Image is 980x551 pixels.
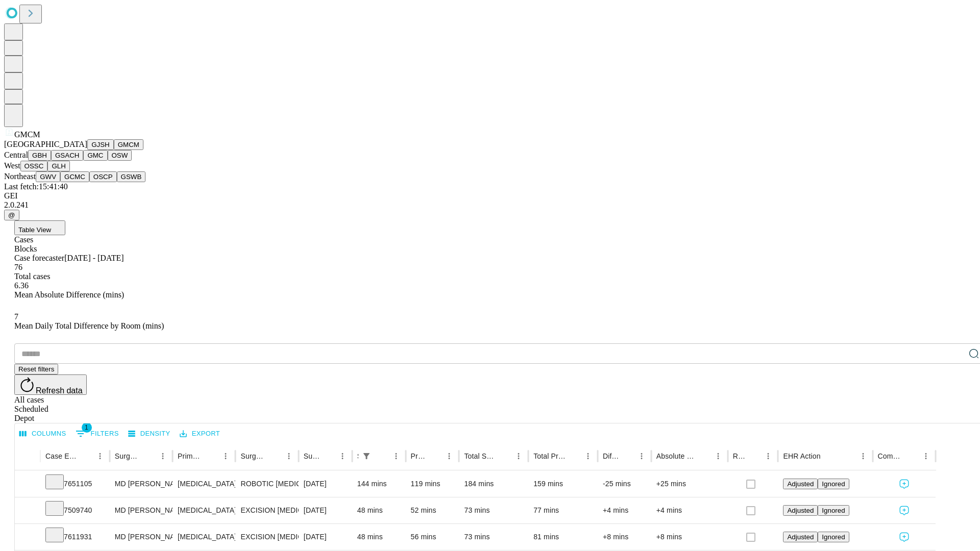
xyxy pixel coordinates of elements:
div: 1 active filter [359,449,374,463]
div: Primary Service [178,452,203,460]
button: Ignored [818,505,849,516]
button: GMC [83,150,107,161]
button: Menu [511,449,526,463]
button: Adjusted [783,505,818,516]
button: OSCP [89,171,117,182]
div: Predicted In Room Duration [411,452,427,460]
button: GWV [36,171,60,182]
span: Total cases [14,272,50,281]
span: 6.36 [14,281,29,290]
div: 73 mins [464,497,523,523]
div: Comments [878,452,903,460]
button: GLH [47,161,69,171]
div: 7509740 [45,497,105,523]
span: Case forecaster [14,254,64,262]
div: +4 mins [656,497,723,523]
button: GBH [28,150,51,161]
button: Adjusted [783,532,818,542]
span: Northeast [4,172,36,181]
button: Sort [747,449,761,463]
span: 1 [82,422,92,433]
span: 7 [14,312,18,321]
div: 184 mins [464,471,523,497]
div: Total Scheduled Duration [464,452,496,460]
span: Mean Daily Total Difference by Room (mins) [14,321,164,330]
div: Case Epic Id [45,452,78,460]
div: 73 mins [464,524,523,550]
button: Sort [141,449,156,463]
div: EXCISION [MEDICAL_DATA] LESION EXCEPT [MEDICAL_DATA] TRUNK ETC 3.1 TO 4 CM [240,524,293,550]
div: +4 mins [603,497,646,523]
button: GSWB [117,171,146,182]
div: 56 mins [411,524,454,550]
div: Scheduled In Room Duration [357,452,358,460]
div: Surgeon Name [115,452,140,460]
div: 159 mins [533,471,593,497]
button: Export [177,426,223,442]
div: [DATE] [304,524,347,550]
button: Refresh data [14,374,87,395]
div: +8 mins [656,524,723,550]
div: ROBOTIC [MEDICAL_DATA] REPAIR [MEDICAL_DATA] INITIAL [240,471,293,497]
button: GSACH [51,150,83,161]
button: Menu [335,449,350,463]
button: Expand [20,475,35,493]
button: Sort [822,449,836,463]
button: Menu [93,449,107,463]
span: [GEOGRAPHIC_DATA] [4,140,87,148]
button: Reset filters [14,364,58,374]
button: Menu [156,449,170,463]
div: [DATE] [304,471,347,497]
span: Adjusted [787,507,814,514]
button: Menu [919,449,933,463]
button: Sort [267,449,282,463]
div: 7651105 [45,471,105,497]
button: Menu [761,449,775,463]
div: +25 mins [656,471,723,497]
span: 76 [14,263,22,271]
span: [DATE] - [DATE] [64,254,124,262]
span: GMCM [14,130,40,139]
button: Menu [389,449,403,463]
button: Show filters [359,449,374,463]
button: Adjusted [783,479,818,489]
div: GEI [4,191,976,201]
div: [MEDICAL_DATA] [178,497,230,523]
div: +8 mins [603,524,646,550]
button: GCMC [60,171,89,182]
div: MD [PERSON_NAME] [PERSON_NAME] Md [115,471,167,497]
div: EHR Action [783,452,820,460]
span: Last fetch: 15:41:40 [4,182,68,191]
span: @ [8,211,15,219]
span: Central [4,151,28,159]
button: Ignored [818,479,849,489]
button: Table View [14,220,65,235]
div: 2.0.241 [4,201,976,210]
div: 48 mins [357,524,401,550]
button: Select columns [17,426,69,442]
button: GJSH [87,139,114,150]
span: Ignored [822,480,845,488]
button: OSW [108,150,132,161]
div: Resolved in EHR [733,452,746,460]
button: Ignored [818,532,849,542]
button: Sort [321,449,335,463]
span: Ignored [822,507,845,514]
button: Menu [856,449,870,463]
span: Table View [18,226,51,234]
button: Show filters [73,425,121,442]
div: 52 mins [411,497,454,523]
div: Absolute Difference [656,452,696,460]
span: Ignored [822,533,845,541]
button: Expand [20,502,35,520]
div: 119 mins [411,471,454,497]
div: MD [PERSON_NAME] [PERSON_NAME] Md [115,524,167,550]
button: Sort [428,449,442,463]
button: Sort [497,449,511,463]
span: Adjusted [787,533,814,541]
button: OSSC [20,161,48,171]
button: Sort [375,449,389,463]
span: Reset filters [18,365,54,373]
div: [MEDICAL_DATA] [178,524,230,550]
button: GMCM [114,139,143,150]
